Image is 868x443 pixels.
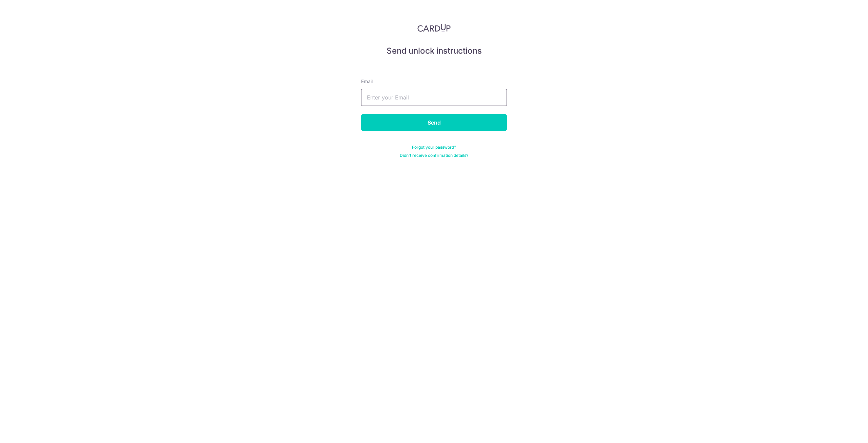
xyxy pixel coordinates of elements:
input: Send [361,114,507,131]
img: CardUp Logo [417,24,451,32]
a: Didn't receive confirmation details? [400,153,468,158]
span: translation missing: en.devise.label.Email [361,78,373,84]
a: Forgot your password? [412,145,456,150]
h5: Send unlock instructions [361,45,507,56]
input: Enter your Email [361,89,507,106]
